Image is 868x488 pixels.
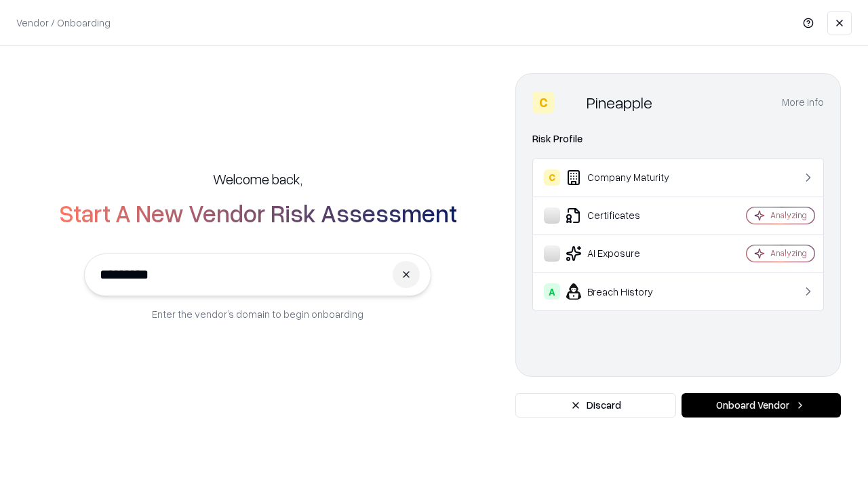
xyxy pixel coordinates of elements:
div: A [544,283,560,300]
div: Risk Profile [532,131,824,147]
button: Onboard Vendor [682,393,841,418]
div: AI Exposure [544,245,706,262]
h2: Start A New Vendor Risk Assessment [59,199,457,226]
div: Breach History [544,283,706,300]
img: Pineapple [559,91,581,113]
p: Vendor / Onboarding [16,16,111,30]
button: Discard [515,393,676,418]
div: Company Maturity [544,169,706,186]
div: Analyzing [770,247,807,259]
div: C [532,91,554,113]
button: More info [782,90,824,115]
div: Pineapple [587,91,652,113]
h5: Welcome back, [213,169,302,188]
p: Enter the vendor’s domain to begin onboarding [152,307,363,321]
div: Analyzing [770,209,807,221]
div: C [544,169,560,186]
div: Certificates [544,207,706,224]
